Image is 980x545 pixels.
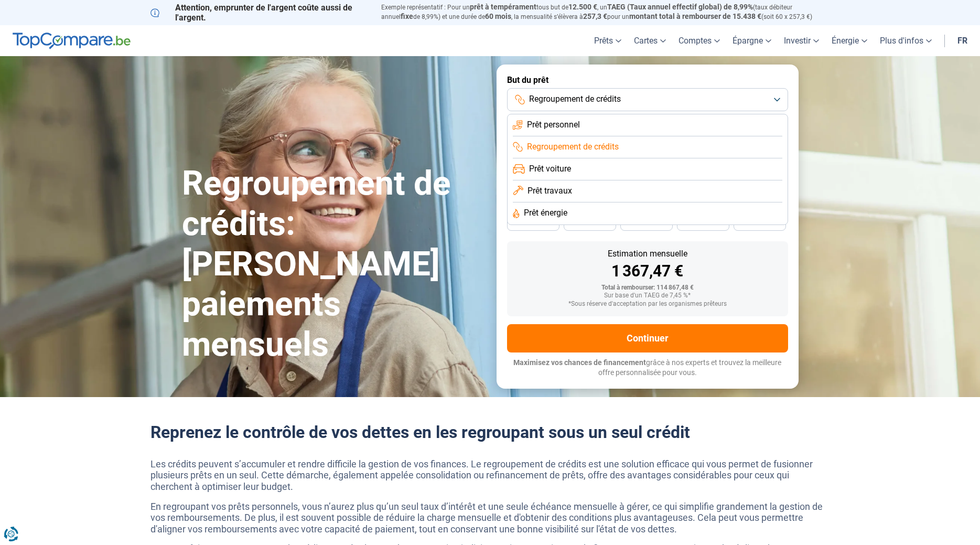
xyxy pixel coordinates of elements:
[527,119,580,131] span: Prêt personnel
[568,3,597,11] span: 12.500 €
[527,185,572,197] span: Prêt travaux
[522,220,545,226] span: 48 mois
[825,25,874,56] a: Énergie
[529,163,571,175] span: Prêt voiture
[778,25,825,56] a: Investir
[515,292,780,300] div: Sur base d'un TAEG de 7,45 %*
[628,25,672,56] a: Cartes
[507,324,788,352] button: Continuer
[401,12,413,20] span: fixe
[150,458,830,493] p: Les crédits peuvent s’accumuler et rendre difficile la gestion de vos finances. Le regroupement d...
[748,220,771,226] span: 24 mois
[381,3,830,22] p: Exemple représentatif : Pour un tous but de , un (taux débiteur annuel de 8,99%) et une durée de ...
[515,284,780,292] div: Total à rembourser: 114 867,48 €
[182,164,484,365] h1: Regroupement de crédits: [PERSON_NAME] paiements mensuels
[692,220,715,226] span: 30 mois
[951,25,974,56] a: fr
[150,3,369,23] p: Attention, emprunter de l'argent coûte aussi de l'argent.
[726,25,778,56] a: Épargne
[515,250,780,258] div: Estimation mensuelle
[588,25,628,56] a: Prêts
[515,301,780,308] div: *Sous réserve d'acceptation par les organismes prêteurs
[874,25,938,56] a: Plus d'infos
[470,3,536,11] span: prêt à tempérament
[527,141,619,153] span: Regroupement de crédits
[507,358,788,378] p: grâce à nos experts et trouvez la meilleure offre personnalisée pour vous.
[507,75,788,85] label: But du prêt
[635,220,658,226] span: 36 mois
[485,12,511,20] span: 60 mois
[524,207,567,219] span: Prêt énergie
[629,12,761,20] span: montant total à rembourser de 15.438 €
[513,358,646,367] span: Maximisez vos chances de financement
[150,422,830,442] h2: Reprenez le contrôle de vos dettes en les regroupant sous un seul crédit
[672,25,726,56] a: Comptes
[515,263,780,279] div: 1 367,47 €
[529,93,621,105] span: Regroupement de crédits
[13,33,131,49] img: TopCompare
[607,3,753,11] span: TAEG (Taux annuel effectif global) de 8,99%
[578,220,601,226] span: 42 mois
[507,88,788,111] button: Regroupement de crédits
[583,12,607,20] span: 257,3 €
[150,501,830,535] p: En regroupant vos prêts personnels, vous n’aurez plus qu’un seul taux d’intérêt et une seule éché...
